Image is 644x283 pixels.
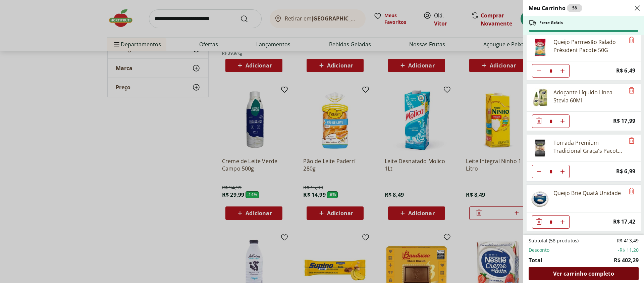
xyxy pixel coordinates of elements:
[628,87,636,95] button: Remove
[529,237,579,244] span: Subtotal (58 produtos)
[553,189,621,197] div: Queijo Brie Quatá Unidade
[553,88,625,104] div: Adoçante Líquido Linea Stevia 60Ml
[532,165,546,178] button: Diminuir Quantidade
[529,4,582,12] h2: Meu Carrinho
[529,247,549,253] span: Desconto
[617,237,639,244] span: R$ 413,49
[531,38,549,57] img: Principal
[618,247,639,253] span: -R$ 11,20
[546,216,556,228] input: Quantidade Atual
[546,64,556,77] input: Quantidade Atual
[531,139,549,157] img: Principal
[613,217,635,226] span: R$ 17,42
[532,114,546,128] button: Diminuir Quantidade
[556,215,569,229] button: Aumentar Quantidade
[539,20,563,26] span: Frete Grátis
[531,88,549,107] img: Principal
[532,64,546,78] button: Diminuir Quantidade
[613,116,635,126] span: R$ 17,99
[529,256,542,264] span: Total
[531,189,549,208] img: Principal
[546,115,556,128] input: Quantidade Atual
[553,38,625,54] div: Queijo Parmesão Ralado Président Pacote 50G
[567,4,582,12] div: 58
[556,165,569,178] button: Aumentar Quantidade
[546,165,556,178] input: Quantidade Atual
[628,187,636,195] button: Remove
[628,137,636,145] button: Remove
[553,139,625,155] div: Torrada Premium Tradicional Graça's Pacote 100G
[556,114,569,128] button: Aumentar Quantidade
[614,256,639,264] span: R$ 402,29
[628,36,636,44] button: Remove
[553,271,614,276] span: Ver carrinho completo
[616,66,635,75] span: R$ 6,49
[532,215,546,229] button: Diminuir Quantidade
[616,167,635,176] span: R$ 6,99
[529,267,639,280] a: Ver carrinho completo
[556,64,569,78] button: Aumentar Quantidade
